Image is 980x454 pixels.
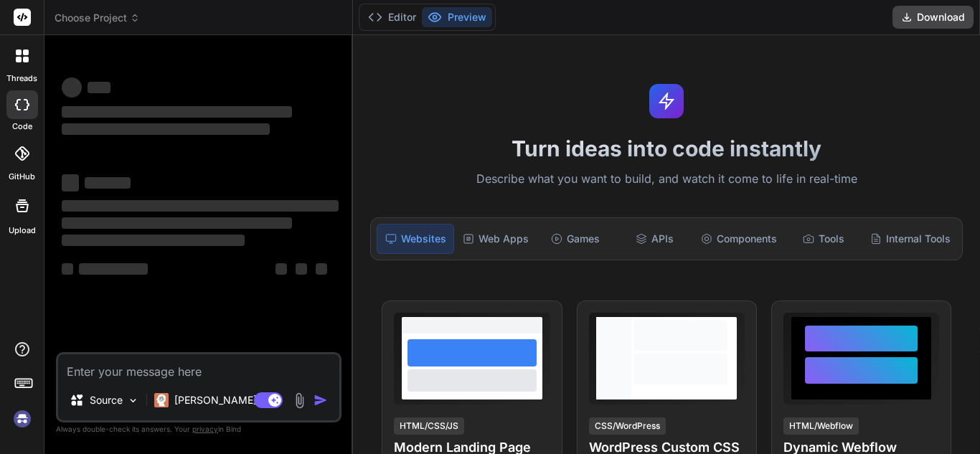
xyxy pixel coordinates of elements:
span: ‌ [88,82,110,93]
span: ‌ [62,106,292,118]
button: Download [892,6,974,29]
img: icon [314,393,328,407]
span: ‌ [62,174,79,191]
p: [PERSON_NAME] 4 S.. [174,393,281,407]
span: ‌ [316,263,327,275]
p: Always double-check its answers. Your in Bind [56,422,341,436]
span: ‌ [296,263,307,275]
h1: Turn ideas into code instantly [362,136,971,161]
span: ‌ [62,123,270,135]
div: CSS/WordPress [589,417,666,435]
div: Internal Tools [864,224,956,254]
span: ‌ [62,200,339,212]
img: Claude 4 Sonnet [154,393,169,407]
button: Editor [362,7,422,27]
span: ‌ [62,77,82,98]
img: signin [10,407,34,431]
div: Web Apps [457,224,534,254]
div: Websites [377,224,454,254]
div: HTML/Webflow [783,417,859,435]
div: HTML/CSS/JS [394,417,464,435]
p: Source [90,393,123,407]
div: Tools [786,224,862,254]
button: Preview [422,7,492,27]
span: ‌ [62,235,245,246]
span: ‌ [62,217,292,229]
span: ‌ [85,177,131,189]
label: threads [6,72,37,85]
div: Games [537,224,613,254]
span: Choose Project [55,11,140,25]
div: APIs [616,224,692,254]
span: ‌ [79,263,148,275]
div: Components [695,224,783,254]
p: Describe what you want to build, and watch it come to life in real-time [362,170,971,189]
label: Upload [9,224,36,237]
span: ‌ [62,263,73,275]
label: code [12,120,32,133]
img: attachment [291,392,308,409]
span: ‌ [275,263,287,275]
span: privacy [192,425,218,433]
img: Pick Models [127,394,139,407]
label: GitHub [9,171,35,183]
